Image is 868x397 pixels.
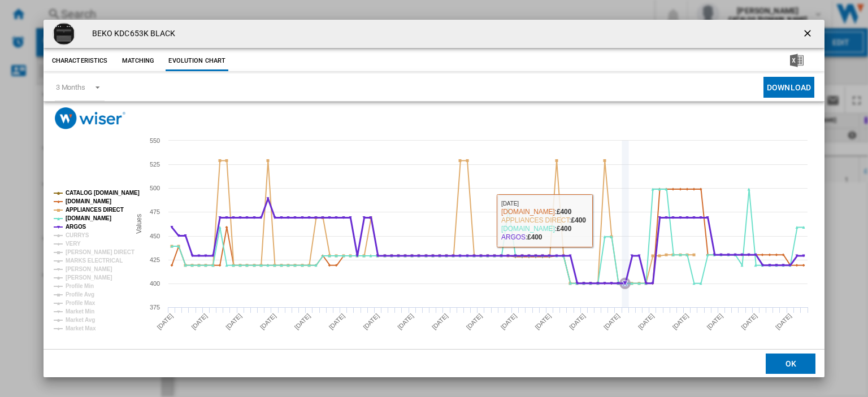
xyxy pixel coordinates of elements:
tspan: 475 [150,208,160,215]
tspan: [DATE] [671,312,689,331]
img: excel-24x24.png [790,54,804,67]
tspan: Market Avg [66,317,95,323]
tspan: Profile Min [66,283,94,289]
div: 3 Months [56,83,85,91]
tspan: CATALOG [DOMAIN_NAME] [66,190,140,196]
button: Download in Excel [772,51,822,71]
button: getI18NText('BUTTONS.CLOSE_DIALOG') [797,23,820,45]
tspan: [DATE] [465,312,484,331]
tspan: 525 [150,161,160,168]
tspan: [DATE] [259,312,277,331]
tspan: [DATE] [293,312,312,331]
ng-md-icon: getI18NText('BUTTONS.CLOSE_DIALOG') [802,28,815,41]
tspan: 375 [150,304,160,311]
tspan: Profile Avg [66,291,94,298]
tspan: [DATE] [637,312,656,331]
tspan: [PERSON_NAME] [66,266,112,272]
tspan: [DOMAIN_NAME] [66,215,111,221]
tspan: [DATE] [499,312,518,331]
button: Characteristics [49,51,111,71]
tspan: [DATE] [533,312,552,331]
tspan: CURRYS [66,232,89,238]
tspan: 425 [150,256,160,263]
tspan: 500 [150,185,160,191]
tspan: 400 [150,280,160,287]
tspan: 450 [150,233,160,239]
tspan: Values [135,214,143,234]
md-dialog: Product popup [44,20,824,377]
tspan: Market Max [66,325,96,331]
tspan: [DATE] [602,312,621,331]
h4: BEKO KDC653K BLACK [86,28,176,40]
tspan: [DATE] [396,312,415,331]
tspan: [DATE] [568,312,587,331]
img: 5385287_R_Z001A [53,23,75,45]
tspan: [DATE] [155,312,174,331]
tspan: [DATE] [224,312,243,331]
tspan: [DATE] [774,312,793,331]
tspan: ARGOS [66,224,86,230]
tspan: [DATE] [705,312,724,331]
tspan: [DOMAIN_NAME] [66,198,111,204]
tspan: [DATE] [190,312,209,331]
tspan: [DATE] [362,312,380,331]
tspan: Market Min [66,308,94,315]
tspan: VERY [66,241,81,247]
tspan: [DATE] [740,312,758,331]
tspan: Profile Max [66,300,96,306]
button: OK [766,353,815,373]
button: Download [763,77,814,98]
img: logo_wiser_300x94.png [55,107,125,129]
tspan: [PERSON_NAME] [66,274,112,281]
button: Matching [113,51,163,71]
tspan: [PERSON_NAME] DIRECT [66,249,134,255]
tspan: MARKS ELECTRICAL [66,258,123,264]
tspan: [DATE] [327,312,346,331]
tspan: APPLIANCES DIRECT [66,207,124,213]
tspan: 550 [150,137,160,144]
tspan: [DATE] [431,312,449,331]
button: Evolution chart [166,51,228,71]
